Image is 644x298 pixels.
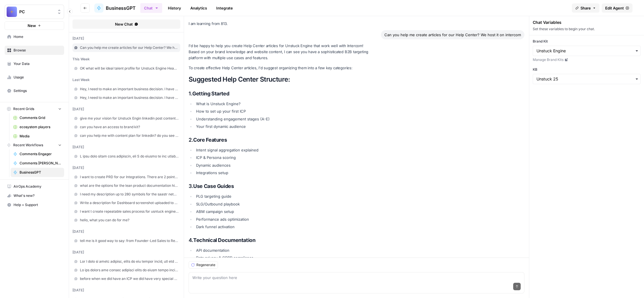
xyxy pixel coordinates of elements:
a: Browse [5,46,64,55]
button: Workspace: PC [5,5,64,19]
a: History [164,3,185,13]
li: Data privacy & GDPR compliance [195,255,373,261]
a: Settings [5,86,64,95]
li: Dark funnel activation [195,224,373,230]
input: Unstuck Engine [536,48,637,54]
span: BusinessGPT [20,170,62,175]
span: Lor I dolo si ametc adipisc, elits do eiu tempor incid, utl etd magn al? en adm veni qu nostrudex... [80,259,179,264]
button: New [5,21,64,30]
span: hello, what you can do for me? [80,218,179,223]
span: Hey, I need to make an important business decision. I have this idea for LinkedIn Voice Note: Hey... [80,95,179,100]
span: give me your vision for Unstuck Engin linkedin post content calendar with daily publishing [80,116,179,121]
li: Your first dynamic audience [195,124,373,129]
div: [DATE] [72,107,180,112]
div: this week [72,57,180,62]
a: Can you help me create articles for our Help Center? We host it on intercom [72,43,180,52]
a: what are the options for the lean product documentation hierarchy: product roadmap, product requi... [72,181,180,190]
button: Chat [140,3,162,13]
span: Home [14,34,62,39]
button: What's new? [5,191,64,200]
li: Performance ads optimization [195,216,373,222]
li: ABM campaign setup [195,209,373,214]
a: BusinessGPT [94,3,136,13]
div: Chat Variables [533,20,641,25]
a: I want t create repeatable sales process for usntuck engine. where to start? [72,207,180,216]
button: Regenerate [189,261,218,269]
span: Comments Grid [20,115,62,120]
span: I need my description up to 280 symbols for the saastr networking portal: Tell others about yours... [80,192,179,197]
li: Dynamic audiences [195,162,373,168]
span: Browse [14,48,62,53]
span: Comments Engager [20,151,62,157]
span: Settings [14,88,62,93]
li: What is Unstuck Engine? [195,101,373,107]
a: Hey, I need to make an important business decision. I have this idea for LinkedIn Voice Note: Hey... [72,93,180,102]
a: Analytics [187,3,210,13]
a: Home [5,32,64,41]
strong: Technical Documentation [193,237,255,243]
p: I am learning from 813. [189,21,373,27]
a: I want to create PRD for our Integrations. There are 2 points I want to discuss: 1 - Waterfall We... [72,173,180,181]
a: Your Data [5,59,64,68]
li: How to set up your first ICP [195,108,373,114]
a: Comments Grid [11,113,64,122]
h3: 1. [189,91,373,97]
p: To create effective Help Center articles, I'd suggest organizing them into a few key categories: [189,65,373,71]
span: New Chat [115,21,133,27]
strong: Getting Started [192,91,229,97]
span: Your Data [14,61,62,66]
li: API documentation [195,247,373,253]
a: Lo ips dolors ame consec adipisci elits do eiusm tempo incididuntu laboreetdol. Mag aliquaeni adm... [72,266,180,274]
span: L ipsu dolo sitam cons adipiscin, eli S do eiusmo te inc utlaboreetdol magnaa en-ad-minimv qui no... [80,154,179,159]
input: Unstuck 25 [536,76,637,82]
li: Integrations setup [195,170,373,176]
div: Set these variables to begin your chat. [533,26,641,32]
span: tell me is it good way to say: from Founder-Led Sales to Revenue Operations [80,238,179,243]
span: OK what will be ideal talent profile for Unstuck Engine Head of Sales? [80,66,179,71]
li: PLG targeting guide [195,193,373,199]
a: I need my description up to 280 symbols for the saastr networking portal: Tell others about yours... [72,190,180,199]
h3: 3. [189,183,373,190]
li: SLG/Outbound playbook [195,201,373,207]
div: What's new? [5,191,64,200]
button: Recent Grids [5,105,64,113]
a: Comments Engager [11,149,64,159]
a: give me your vision for Unstuck Engin linkedin post content calendar with daily publishing [72,114,180,123]
span: Media [20,134,62,139]
div: [DATE] [72,288,180,293]
span: Recent Grids [13,106,34,111]
div: [DATE] [72,250,180,255]
div: [DATE] [72,145,180,150]
span: can you help me with content plan for linkedin? do you see our brand kit and knowledge base? [80,133,179,138]
span: New [28,23,36,28]
span: Regenerate [196,262,215,268]
label: KB [533,67,641,72]
img: PC Logo [7,7,17,17]
a: Lor I dolo si ametc adipisc, elits do eiu tempor incid, utl etd magn al? en adm veni qu nostrudex... [72,257,180,266]
a: BusinessGPT [11,168,64,177]
div: [DATE] [72,36,180,41]
a: L ipsu dolo sitam cons adipiscin, eli S do eiusmo te inc utlaboreetdol magnaa en-ad-minimv qui no... [72,152,180,161]
div: [DATE] [72,229,180,234]
span: BusinessGPT [106,5,136,11]
button: New Chat [72,20,180,29]
li: Intent signal aggregation explained [195,147,373,153]
strong: Use Case Guides [193,183,234,189]
a: hello, what you can do for me? [72,216,180,224]
span: I want t create repeatable sales process for usntuck engine. where to start? [80,209,179,214]
div: last week [72,77,180,82]
a: tell me is it good way to say: from Founder-Led Sales to Revenue Operations [72,237,180,245]
span: ecosystem players [20,124,62,130]
span: I want to create PRD for our Integrations. There are 2 points I want to discuss: 1 - Waterfall We... [80,174,179,180]
a: Integrate [213,3,236,13]
span: Usage [14,75,62,80]
span: Recent Workflows [13,143,43,148]
span: can you have an access to brand kit? [80,124,179,130]
a: can you have an access to brand kit? [72,123,180,131]
a: AirOps Academy [5,182,64,191]
span: Help + Support [14,202,62,207]
li: ICP & Persona scoring [195,155,373,160]
span: Edit Agent [605,5,624,11]
button: Recent Workflows [5,141,64,149]
span: what are the options for the lean product documentation hierarchy: product roadmap, product requi... [80,183,179,188]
